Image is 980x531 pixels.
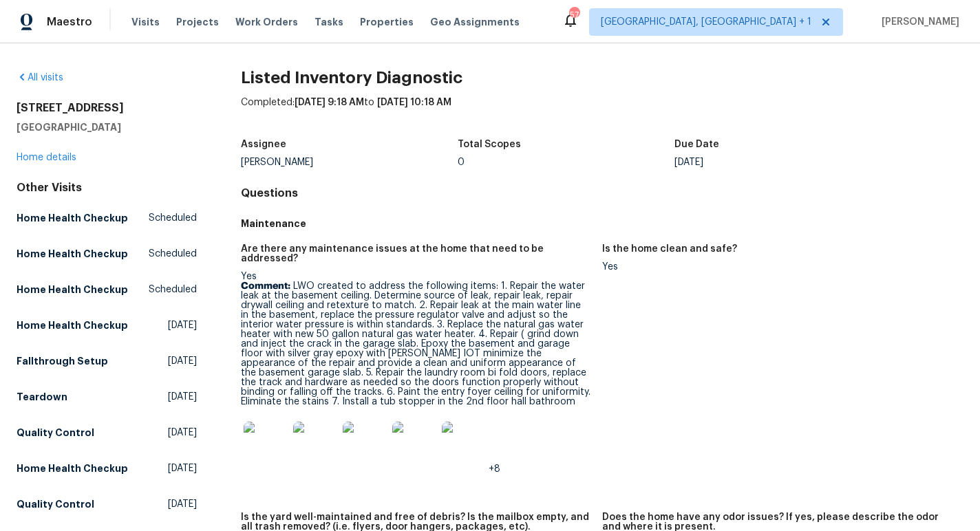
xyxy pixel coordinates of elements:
a: Home Health Checkup[DATE] [17,313,197,338]
div: Completed: to [241,96,963,131]
h5: Home Health Checkup [17,318,128,332]
h5: Assignee [241,140,286,149]
a: Home details [17,153,76,162]
a: Home Health CheckupScheduled [17,206,197,230]
a: Quality Control[DATE] [17,492,197,517]
b: Comment: [241,281,290,291]
span: [DATE] [168,354,197,368]
span: Scheduled [149,211,197,225]
span: Properties [360,15,414,29]
div: Yes [602,262,952,272]
span: Maestro [47,15,92,29]
span: [DATE] [168,462,197,475]
h5: Fallthrough Setup [17,354,108,368]
div: Yes [241,272,591,474]
span: [DATE] [168,426,197,440]
a: Teardown[DATE] [17,384,197,409]
span: Projects [176,15,219,29]
h5: Due Date [674,140,719,149]
h5: Are there any maintenance issues at the home that need to be addressed? [241,244,591,263]
a: All visits [17,73,63,83]
h5: Home Health Checkup [17,211,128,225]
span: Visits [131,15,160,29]
h5: Quality Control [17,426,94,440]
span: Scheduled [149,247,197,261]
span: [DATE] 10:18 AM [377,98,451,107]
span: +8 [489,464,500,474]
h5: Teardown [17,390,67,404]
div: [DATE] [674,158,891,167]
a: Home Health Checkup[DATE] [17,456,197,481]
span: Tasks [315,17,343,27]
div: [PERSON_NAME] [241,158,458,167]
span: [PERSON_NAME] [876,15,959,29]
a: Home Health CheckupScheduled [17,241,197,266]
p: LWO created to address the following items: 1. Repair the water leak at the basement ceiling. Det... [241,281,591,407]
div: 57 [569,8,579,22]
span: [DATE] [168,497,197,511]
h5: Total Scopes [458,140,521,149]
span: [GEOGRAPHIC_DATA], [GEOGRAPHIC_DATA] + 1 [601,15,811,29]
h5: [GEOGRAPHIC_DATA] [17,120,197,134]
h4: Questions [241,186,963,200]
div: Other Visits [17,181,197,195]
h5: Home Health Checkup [17,283,128,296]
h2: Listed Inventory Diagnostic [241,71,963,85]
h5: Quality Control [17,497,94,511]
span: [DATE] [168,390,197,404]
a: Quality Control[DATE] [17,420,197,445]
div: 0 [458,158,674,167]
h5: Is the home clean and safe? [602,244,737,254]
h5: Home Health Checkup [17,247,128,261]
a: Home Health CheckupScheduled [17,277,197,302]
a: Fallthrough Setup[DATE] [17,349,197,373]
span: Scheduled [149,283,197,296]
h2: [STREET_ADDRESS] [17,101,197,115]
span: [DATE] [168,318,197,332]
h5: Maintenance [241,217,963,230]
h5: Home Health Checkup [17,462,128,475]
span: Work Orders [235,15,298,29]
span: [DATE] 9:18 AM [295,98,364,107]
span: Geo Assignments [430,15,520,29]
